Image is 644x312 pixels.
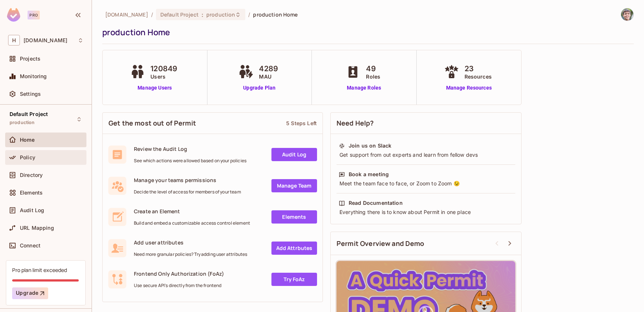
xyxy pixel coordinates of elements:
span: production Home [253,11,298,18]
span: Default Project [10,111,48,117]
span: Need Help? [337,119,374,128]
span: Workspace: honeycombinsurance.com [24,37,67,43]
span: Permit Overview and Demo [337,239,424,248]
a: Manage Users [128,84,181,92]
a: Elements [271,210,317,224]
span: Need more granular policies? Try adding user attributes [134,251,247,257]
span: Build and embed a customizable access control element [134,220,250,226]
span: : [201,12,204,18]
div: Pro [28,11,40,19]
span: Directory [20,172,43,178]
span: Audit Log [20,207,44,213]
span: Connect [20,243,40,248]
span: Users [150,73,177,80]
span: Default Project [160,11,199,18]
span: Settings [20,91,41,97]
span: Resources [465,73,492,80]
span: Add user attributes [134,239,247,246]
img: nimrod@honeycombinsurance.com [621,8,633,21]
div: Meet the team face to face, or Zoom to Zoom 😉 [339,180,513,187]
div: Get support from out experts and learn from fellow devs [339,151,513,159]
a: Audit Log [271,148,317,161]
span: Roles [366,73,380,80]
span: Monitoring [20,73,47,79]
span: Policy [20,155,35,160]
span: Use secure API's directly from the frontend [134,283,224,289]
li: / [151,11,153,18]
div: Book a meeting [349,171,389,178]
span: production [206,11,235,18]
span: URL Mapping [20,225,54,231]
span: See which actions were allowed based on your policies [134,158,246,164]
span: Elements [20,190,43,196]
span: Home [20,137,35,143]
span: production [10,120,35,126]
li: / [248,11,250,18]
span: Projects [20,56,40,62]
span: Manage your teams permissions [134,177,241,184]
div: Pro plan limit exceeded [12,266,67,273]
span: 4289 [259,63,278,74]
span: H [8,35,20,46]
a: Upgrade Plan [237,84,282,92]
div: Read Documentation [349,199,403,207]
div: 5 Steps Left [286,120,317,127]
span: MAU [259,73,278,80]
div: Everything there is to know about Permit in one place [339,208,513,216]
a: Manage Roles [344,84,384,92]
a: Try FoAz [271,273,317,286]
a: Manage Team [271,179,317,192]
span: Create an Element [134,208,250,215]
div: production Home [102,27,630,38]
a: Manage Resources [442,84,495,92]
span: 120849 [150,63,177,74]
span: 49 [366,63,380,74]
button: Upgrade [12,287,48,299]
a: Add Attrbutes [271,242,317,255]
span: the active workspace [105,11,148,18]
span: 23 [465,63,492,74]
img: SReyMgAAAABJRU5ErkJggg== [7,8,20,22]
div: Join us on Slack [349,142,391,149]
span: Frontend Only Authorization (FoAz) [134,270,224,277]
span: Get the most out of Permit [108,119,196,128]
span: Decide the level of access for members of your team [134,189,241,195]
span: Review the Audit Log [134,145,246,152]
